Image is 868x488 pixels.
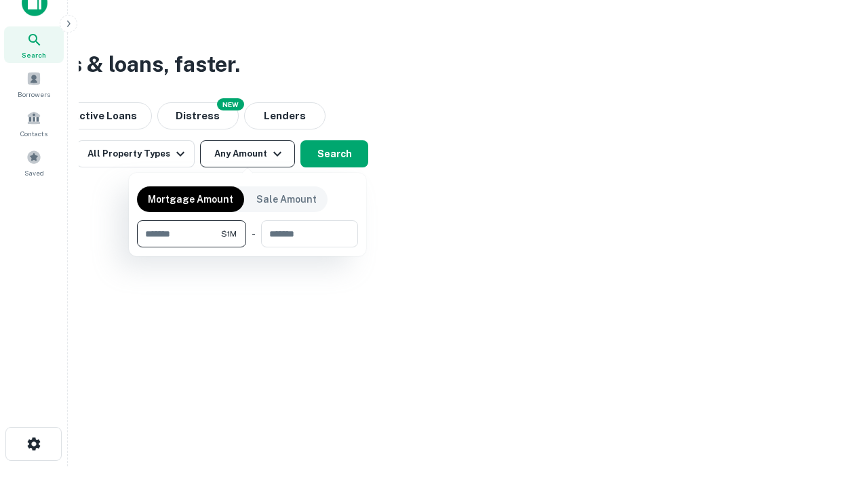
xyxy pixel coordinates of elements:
iframe: Chat Widget [800,380,868,445]
p: Mortgage Amount [148,192,233,207]
div: - [252,220,256,247]
span: $1M [221,228,237,240]
p: Sale Amount [256,192,317,207]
